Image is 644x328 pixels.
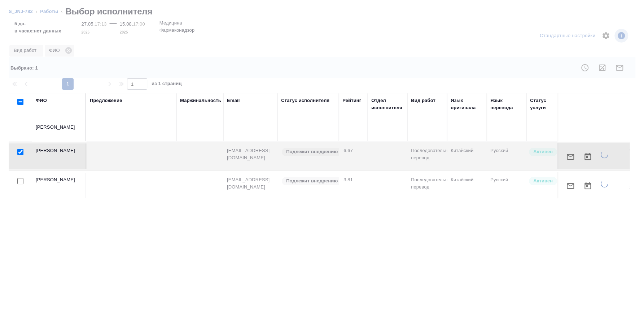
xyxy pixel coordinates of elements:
div: ФИО [36,97,47,104]
div: Статус услуги [530,97,562,111]
div: Отдел исполнителя [371,97,404,111]
button: Отправить предложение о работе [562,177,579,195]
button: Открыть календарь загрузки [579,177,596,195]
div: Рейтинг [342,97,361,104]
div: Язык оригинала [451,97,483,111]
td: [PERSON_NAME] [32,173,86,198]
button: Открыть календарь загрузки [579,148,596,165]
input: Выбери исполнителей, чтобы отправить приглашение на работу [17,178,23,184]
button: Отправить предложение о работе [562,148,579,165]
div: Email [227,97,240,104]
div: Статус исполнителя [281,97,329,104]
div: Язык перевода [490,97,523,111]
td: [PERSON_NAME] [32,143,86,169]
div: Предложение [90,97,122,104]
div: Вид работ [411,97,435,104]
div: Маржинальность [180,97,221,104]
